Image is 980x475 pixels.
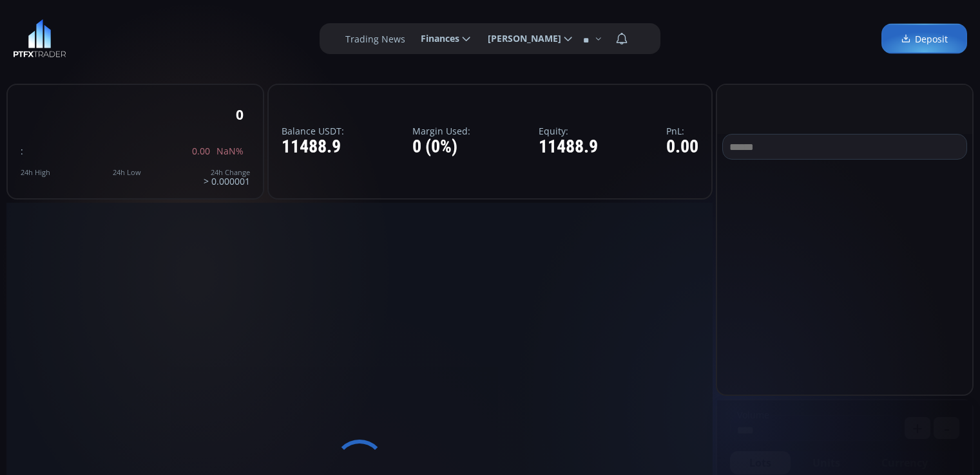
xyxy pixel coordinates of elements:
[881,24,967,54] a: Deposit
[13,19,66,58] img: LOGO
[479,26,561,51] span: [PERSON_NAME]
[113,169,141,176] div: 24h Low
[412,26,459,51] span: Finances
[345,32,405,46] label: Trading News
[282,137,344,157] div: 11488.9
[21,169,50,176] div: 24h High
[21,145,23,157] span: :
[204,169,250,176] div: 24h Change
[539,126,598,136] label: Equity:
[204,169,250,186] div: > 0.000001
[412,137,470,157] div: 0 (0%)
[666,126,698,136] label: PnL:
[192,146,210,156] span: 0.00
[412,126,470,136] label: Margin Used:
[539,137,598,157] div: 11488.9
[282,126,344,136] label: Balance USDT:
[901,32,948,46] span: Deposit
[216,146,244,156] span: NaN%
[236,107,244,122] div: 0
[666,137,698,157] div: 0.00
